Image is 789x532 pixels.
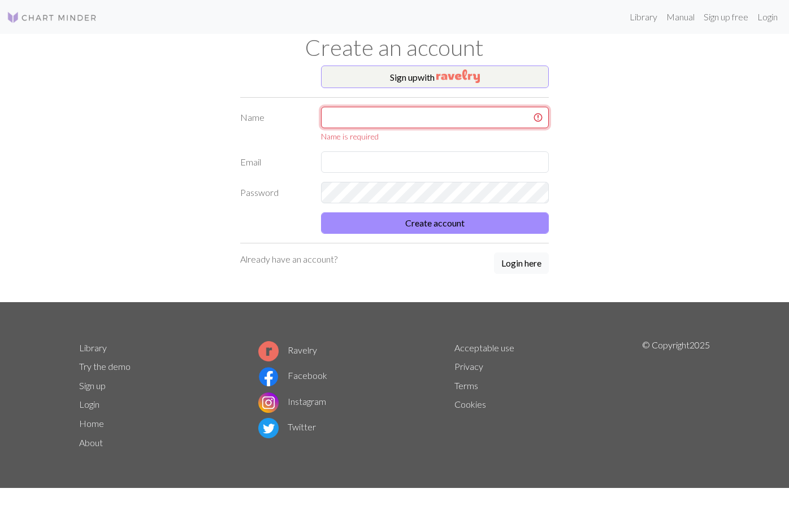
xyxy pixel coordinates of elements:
a: Sign up [79,380,106,391]
a: Twitter [258,421,316,432]
a: Library [625,6,662,28]
p: © Copyright 2025 [642,338,710,452]
label: Email [233,151,314,173]
a: Facebook [258,370,327,381]
img: Facebook logo [258,367,279,387]
button: Login here [494,252,549,274]
a: Login [753,6,782,28]
a: Login [79,399,99,409]
label: Name [233,107,314,142]
a: Manual [662,6,699,28]
a: Terms [454,380,478,391]
div: Name is required [321,130,549,142]
a: About [79,437,103,448]
a: Instagram [258,396,326,407]
h1: Create an account [72,34,717,61]
button: Create account [321,212,549,234]
p: Already have an account? [240,252,337,266]
img: Logo [7,11,97,24]
img: Instagram logo [258,393,279,413]
a: Privacy [454,361,483,372]
a: Cookies [454,399,486,409]
a: Acceptable use [454,342,514,353]
img: Ravelry [436,69,480,83]
img: Twitter logo [258,418,279,438]
a: Sign up free [699,6,753,28]
a: Library [79,342,107,353]
a: Home [79,418,104,429]
a: Ravelry [258,345,317,355]
button: Sign upwith [321,66,549,88]
label: Password [233,182,314,203]
img: Ravelry logo [258,341,279,361]
a: Login here [494,252,549,275]
a: Try the demo [79,361,131,372]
